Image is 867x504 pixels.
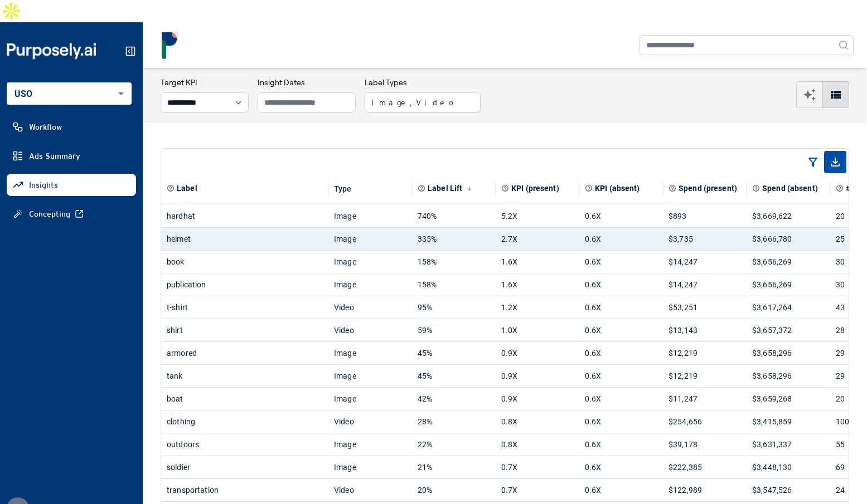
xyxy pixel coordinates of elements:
[585,296,657,319] div: 0.6X
[585,205,657,227] div: 0.6X
[167,388,323,410] div: boat
[167,433,323,456] div: outdoors
[669,251,741,273] div: $14,247
[365,77,481,88] h3: Label Types
[167,205,323,227] div: hardhat
[752,319,825,341] div: $3,657,372
[501,456,574,478] div: 0.7X
[669,228,741,250] div: $3,735
[418,184,425,192] svg: Primary effectiveness metric calculated as a relative difference (% change) in the chosen KPI whe...
[167,456,323,478] div: soldier
[752,251,825,273] div: $3,656,269
[669,342,741,364] div: $12,219
[167,365,323,387] div: tank
[7,145,136,167] a: Ads Summary
[752,456,825,478] div: $3,448,130
[501,273,574,296] div: 1.6X
[334,433,406,456] div: Image
[501,319,574,341] div: 1.0X
[669,205,741,227] div: $893
[418,319,490,341] div: 59%
[585,342,657,364] div: 0.6X
[669,273,741,296] div: $14,247
[824,151,846,173] span: Export as CSV
[334,228,406,250] div: Image
[418,456,490,478] div: 21%
[418,273,490,296] div: 158%
[167,410,323,433] div: clothing
[595,183,640,194] span: KPI (absent)
[334,456,406,478] div: Image
[418,365,490,387] div: 45%
[679,183,737,194] span: Spend (present)
[334,273,406,296] div: Image
[334,388,406,410] div: Image
[29,150,80,162] span: Ads Summary
[334,205,406,227] div: Image
[334,365,406,387] div: Image
[334,184,352,193] div: Type
[501,251,574,273] div: 1.6X
[752,184,760,192] svg: Total spend on all ads where label is absent
[501,410,574,433] div: 0.8X
[585,184,593,192] svg: Aggregate KPI value of all ads where label is absent
[463,183,475,194] button: Sort
[585,365,657,387] div: 0.6X
[258,77,356,88] h3: Insight Dates
[418,205,490,227] div: 740%
[501,184,509,192] svg: Aggregate KPI value of all ads where label is present
[501,479,574,501] div: 0.7X
[585,388,657,410] div: 0.6X
[7,82,132,105] div: USO
[752,410,825,433] div: $3,415,859
[167,296,323,319] div: t-shirt
[511,183,559,194] span: KPI (present)
[669,479,741,501] div: $122,989
[752,342,825,364] div: $3,658,296
[418,342,490,364] div: 45%
[752,365,825,387] div: $3,658,296
[669,433,741,456] div: $39,178
[418,479,490,501] div: 20%
[29,179,58,190] span: Insights
[167,273,323,296] div: publication
[501,365,574,387] div: 0.9X
[752,433,825,456] div: $3,631,337
[501,388,574,410] div: 0.9X
[7,116,136,138] a: Workflow
[334,296,406,319] div: Video
[156,31,184,59] img: logo
[501,342,574,364] div: 0.9X
[418,228,490,250] div: 335%
[365,92,481,112] button: Image, Video
[669,319,741,341] div: $13,143
[167,319,323,341] div: shirt
[334,410,406,433] div: Video
[585,433,657,456] div: 0.6X
[752,388,825,410] div: $3,659,268
[752,205,825,227] div: $3,669,622
[7,174,136,196] a: Insights
[752,479,825,501] div: $3,547,526
[334,479,406,501] div: Video
[836,184,844,192] svg: Total number of ads where label is present
[334,342,406,364] div: Image
[501,433,574,456] div: 0.8X
[29,208,70,219] span: Concepting
[585,479,657,501] div: 0.6X
[167,479,323,501] div: transportation
[418,296,490,319] div: 95%
[501,205,574,227] div: 5.2X
[334,319,406,341] div: Video
[501,296,574,319] div: 1.2X
[585,456,657,478] div: 0.6X
[669,365,741,387] div: $12,219
[585,319,657,341] div: 0.6X
[428,183,462,194] span: Label Lift
[669,388,741,410] div: $11,247
[177,183,197,194] span: Label
[752,296,825,319] div: $3,617,264
[418,251,490,273] div: 158%
[161,77,249,88] h3: Target KPI
[762,183,818,194] span: Spend (absent)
